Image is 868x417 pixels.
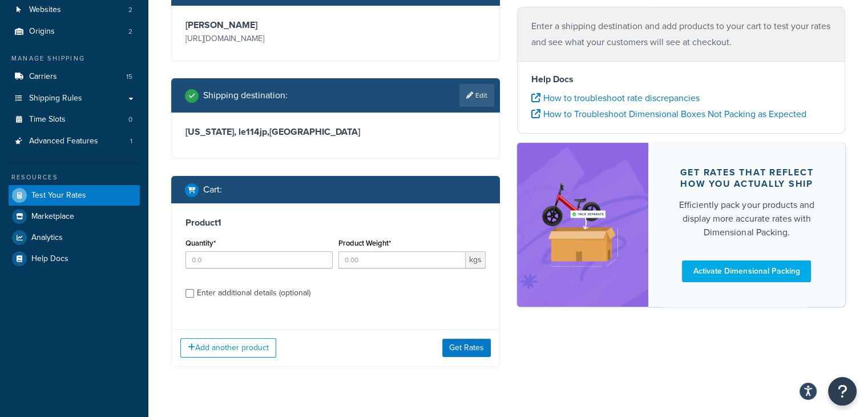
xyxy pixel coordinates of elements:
[29,137,98,146] span: Advanced Features
[185,239,216,247] label: Quantity*
[185,217,486,228] h3: Product 1
[9,54,140,63] div: Manage Shipping
[828,377,857,406] button: Open Resource Center
[9,227,140,248] a: Analytics
[128,115,132,125] span: 0
[9,109,140,130] li: Time Slots
[9,173,140,182] div: Resources
[29,72,57,82] span: Carriers
[29,5,61,15] span: Websites
[531,91,700,105] a: How to troubleshoot rate discrepancies
[128,5,132,15] span: 2
[534,160,631,289] img: feature-image-dim-d40ad3071a2b3c8e08177464837368e35600d3c5e73b18a22c1e4bb210dc32ac.png
[9,206,140,227] a: Marketplace
[442,339,491,357] button: Get Rates
[9,66,140,87] a: Carriers15
[9,131,140,152] li: Advanced Features
[9,66,140,87] li: Carriers
[185,289,194,298] input: Enter additional details (optional)
[29,115,66,125] span: Time Slots
[9,88,140,109] a: Shipping Rules
[459,84,494,107] a: Edit
[126,72,132,82] span: 15
[185,31,333,47] p: [URL][DOMAIN_NAME]
[466,251,486,268] span: kgs
[338,239,391,247] label: Product Weight*
[531,107,806,121] a: How to Troubleshoot Dimensional Boxes Not Packing as Expected
[9,185,140,206] a: Test Your Rates
[338,251,466,268] input: 0.00
[9,21,140,42] a: Origins2
[29,27,55,37] span: Origins
[9,109,140,130] a: Time Slots0
[185,126,486,138] h3: [US_STATE], le114jp , [GEOGRAPHIC_DATA]
[676,198,818,239] div: Efficiently pack your products and display more accurate rates with Dimensional Packing.
[531,73,831,86] h4: Help Docs
[185,251,333,268] input: 0.0
[180,338,276,358] button: Add another product
[531,18,831,50] p: Enter a shipping destination and add products to your cart to test your rates and see what your c...
[29,94,82,103] span: Shipping Rules
[31,233,63,243] span: Analytics
[9,131,140,152] a: Advanced Features1
[128,27,132,37] span: 2
[9,248,140,269] a: Help Docs
[31,254,68,264] span: Help Docs
[203,90,288,101] h2: Shipping destination :
[203,185,222,195] h2: Cart :
[31,212,74,222] span: Marketplace
[185,19,333,31] h3: [PERSON_NAME]
[676,167,818,190] div: Get rates that reflect how you actually ship
[31,191,86,201] span: Test Your Rates
[682,260,811,282] a: Activate Dimensional Packing
[130,137,132,146] span: 1
[197,285,310,301] div: Enter additional details (optional)
[9,21,140,42] li: Origins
